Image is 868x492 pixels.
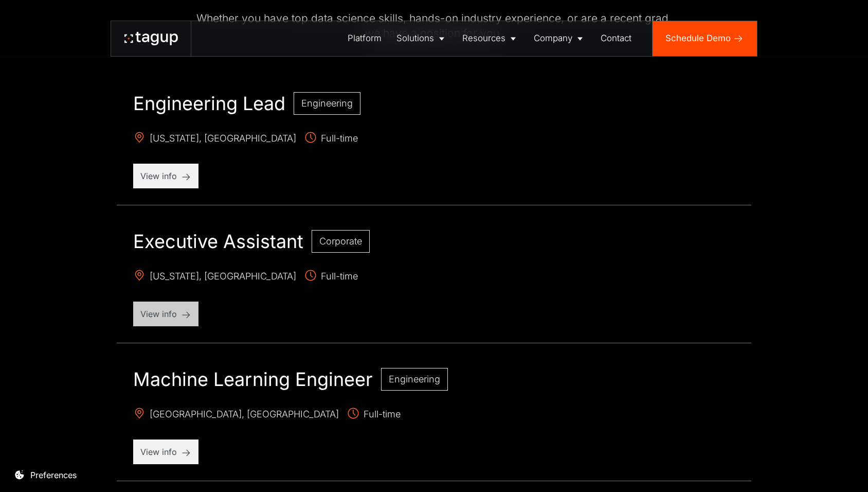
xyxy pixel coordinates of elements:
[348,32,382,45] div: Platform
[347,407,401,423] span: Full-time
[462,32,505,45] div: Resources
[133,92,285,115] h2: Engineering Lead
[389,374,440,384] span: Engineering
[140,308,191,320] p: View info
[133,131,296,147] span: [US_STATE], [GEOGRAPHIC_DATA]
[534,32,572,45] div: Company
[30,469,77,481] div: Preferences
[665,32,731,45] div: Schedule Demo
[455,21,526,56] a: Resources
[133,368,373,391] h2: Machine Learning Engineer
[601,32,631,45] div: Contact
[133,230,303,253] h2: Executive Assistant
[593,21,639,56] a: Contact
[319,236,362,247] span: Corporate
[304,131,358,147] span: Full-time
[133,407,339,423] span: [GEOGRAPHIC_DATA], [GEOGRAPHIC_DATA]
[301,98,353,109] span: Engineering
[526,21,593,56] a: Company
[340,21,389,56] a: Platform
[653,21,757,56] a: Schedule Demo
[304,269,358,285] span: Full-time
[396,32,434,45] div: Solutions
[389,21,455,56] a: Solutions
[140,446,191,458] p: View info
[133,269,296,285] span: [US_STATE], [GEOGRAPHIC_DATA]
[140,170,191,182] p: View info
